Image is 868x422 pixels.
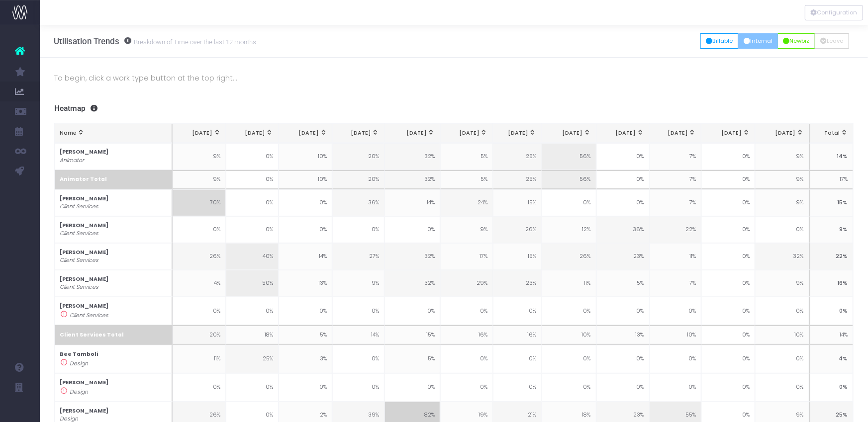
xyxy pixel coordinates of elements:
[385,189,440,216] td: 14%
[650,297,702,325] td: 0%
[596,345,650,373] td: 0%
[226,143,279,170] td: 0%
[493,124,542,143] th: Jul 25: activate to sort column ascending
[650,325,702,345] td: 10%
[493,216,542,243] td: 26%
[655,129,696,137] div: [DATE]
[60,407,108,415] strong: [PERSON_NAME]
[542,297,596,325] td: 0%
[60,222,108,229] strong: [PERSON_NAME]
[332,170,385,190] td: 20%
[440,216,493,243] td: 9%
[701,325,755,345] td: 0%
[596,243,650,270] td: 23%
[226,243,279,270] td: 40%
[440,297,493,325] td: 0%
[279,143,332,170] td: 10%
[809,143,854,170] td: 14%
[809,189,854,216] td: 15%
[60,230,98,238] i: Client Services
[54,36,258,46] h3: Utilisation Trends
[332,270,385,297] td: 9%
[701,373,755,402] td: 0%
[332,297,385,325] td: 0%
[650,243,702,270] td: 11%
[173,325,226,345] td: 20%
[805,5,863,20] button: Configuration
[385,373,440,402] td: 0%
[542,189,596,216] td: 0%
[440,143,493,170] td: 5%
[385,270,440,297] td: 32%
[493,189,542,216] td: 15%
[226,216,279,243] td: 0%
[809,373,854,402] td: 0%
[601,129,644,137] div: [DATE]
[173,170,226,190] td: 9%
[60,283,98,291] i: Client Services
[493,270,542,297] td: 23%
[279,189,332,216] td: 0%
[542,170,596,190] td: 56%
[173,216,226,243] td: 0%
[809,345,854,373] td: 4%
[440,189,493,216] td: 24%
[809,124,854,143] th: Total: activate to sort column ascending
[701,297,755,325] td: 0%
[755,345,809,373] td: 0%
[701,216,755,243] td: 0%
[650,373,702,402] td: 0%
[55,170,173,190] th: Animator Total
[809,270,854,297] td: 16%
[178,129,221,137] div: [DATE]
[440,373,493,402] td: 0%
[332,189,385,216] td: 36%
[596,373,650,402] td: 0%
[755,373,809,402] td: 0%
[173,373,226,402] td: 0%
[493,297,542,325] td: 0%
[279,124,332,143] th: Mar 25: activate to sort column ascending
[173,345,226,373] td: 11%
[226,124,279,143] th: Feb 25: activate to sort column ascending
[701,143,755,170] td: 0%
[542,124,596,143] th: Aug 25: activate to sort column ascending
[332,345,385,373] td: 0%
[60,275,108,283] strong: [PERSON_NAME]
[60,157,84,165] i: Animator
[60,249,108,256] strong: [PERSON_NAME]
[226,270,279,297] td: 50%
[493,373,542,402] td: 0%
[332,325,385,345] td: 14%
[650,270,702,297] td: 7%
[547,129,591,137] div: [DATE]
[279,170,332,190] td: 10%
[809,216,854,243] td: 9%
[173,189,226,216] td: 70%
[60,379,108,386] strong: [PERSON_NAME]
[446,129,487,137] div: [DATE]
[701,243,755,270] td: 0%
[755,270,809,297] td: 9%
[596,297,650,325] td: 0%
[226,297,279,325] td: 0%
[707,129,750,137] div: [DATE]
[542,243,596,270] td: 26%
[596,124,650,143] th: Sep 25: activate to sort column ascending
[390,129,435,137] div: [DATE]
[279,297,332,325] td: 0%
[385,216,440,243] td: 0%
[755,124,809,143] th: Dec 25: activate to sort column ascending
[809,243,854,270] td: 22%
[542,345,596,373] td: 0%
[173,243,226,270] td: 26%
[596,189,650,216] td: 0%
[596,216,650,243] td: 36%
[700,33,739,49] button: Billable
[226,373,279,402] td: 0%
[493,143,542,170] td: 25%
[701,270,755,297] td: 0%
[55,325,173,345] th: Client Services Total
[440,243,493,270] td: 17%
[70,360,88,368] i: Design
